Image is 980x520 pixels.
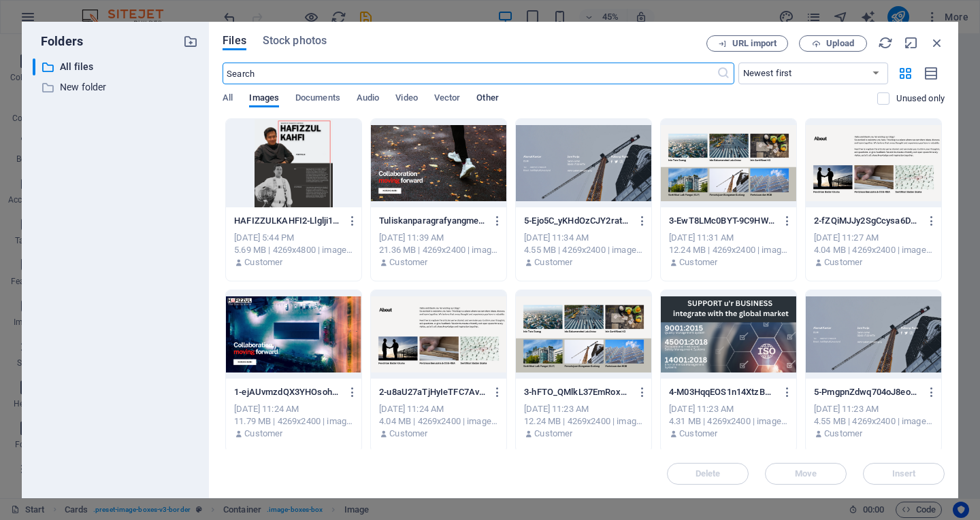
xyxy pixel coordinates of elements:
span: Images [249,90,279,109]
div: [DATE] 11:23 AM [669,403,788,415]
span: Other [476,90,498,109]
p: Customer [679,256,717,268]
p: Customer [679,428,717,440]
div: [DATE] 5:44 PM [234,232,353,244]
div: 4.04 MB | 4269x2400 | image/png [814,244,933,256]
p: 5-Ejo5C_yKHdOzCJY2rat_cA.png [524,215,630,227]
div: [DATE] 11:31 AM [669,232,788,244]
input: Search [223,63,716,84]
p: Customer [534,428,572,440]
span: Vector [434,90,461,109]
p: New folder [60,80,173,95]
span: All [223,90,233,109]
button: URL import [706,35,788,52]
p: 2-fZQiMJJy2SgCcysa6DhIXA.png [814,215,920,227]
p: 4-M03HqqEOS1n14XtzBn3TOw.png [669,386,775,398]
p: Customer [824,256,862,268]
i: Close [930,35,945,50]
span: Upload [826,39,854,48]
p: Customer [534,256,572,268]
div: New folder [33,79,198,96]
i: Minimize [904,35,919,50]
div: 12.24 MB | 4269x2400 | image/png [669,244,788,256]
p: 3-hFTO_QMlkL37EmRoxX4p3Q.png [524,386,630,398]
p: Customer [389,428,427,440]
p: 5-PmgpnZdwq704oJ8eo_8xLw.png [814,386,920,398]
i: Reload [878,35,893,50]
i: Create new folder [183,34,198,49]
p: Folders [33,33,83,50]
div: [DATE] 11:27 AM [814,232,933,244]
div: [DATE] 11:24 AM [234,403,353,415]
button: Upload [799,35,867,52]
p: All files [60,59,173,75]
p: TuliskanparagrafyangmenjelaskantentangperusahaankonstruksiAndadisini.YakinkancalonklienAndauntukm... [379,215,485,227]
div: [DATE] 11:24 AM [379,403,498,415]
div: 4.55 MB | 4269x2400 | image/png [814,415,933,428]
p: 1-ejAUvmzdQX3YHOsohWR-rg.png [234,386,340,398]
span: Documents [295,90,340,109]
div: [DATE] 11:23 AM [814,403,933,415]
div: 21.36 MB | 4269x2400 | image/png [379,244,498,256]
div: 5.69 MB | 4269x4800 | image/png [234,244,353,256]
span: Stock photos [263,33,327,49]
div: ​ [33,58,35,75]
div: [DATE] 11:23 AM [524,403,643,415]
div: 12.24 MB | 4269x2400 | image/png [524,415,643,428]
div: 11.79 MB | 4269x2400 | image/png [234,415,353,428]
span: URL import [732,39,777,48]
span: Audio [357,90,379,109]
div: [DATE] 11:39 AM [379,232,498,244]
div: 4.55 MB | 4269x2400 | image/png [524,244,643,256]
div: 4.31 MB | 4269x2400 | image/png [669,415,788,428]
p: Customer [824,428,862,440]
span: Video [395,90,417,109]
p: Customer [244,428,282,440]
span: Files [223,33,246,49]
div: [DATE] 11:34 AM [524,232,643,244]
p: Customer [389,256,427,268]
p: 2-u8aU27aTjHyIeTFC7AvCag.png [379,386,485,398]
p: HAFIZZULKAHFI2-Llglji1Gv5JimS_CkgCYpg.png [234,215,340,227]
div: 4.04 MB | 4269x2400 | image/png [379,415,498,428]
p: Customer [244,256,282,268]
p: Displays only files that are not in use on the website. Files added during this session can still... [896,92,945,105]
p: 3-EwT8LMc0BYT-9C9HWcyyKw.png [669,215,775,227]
